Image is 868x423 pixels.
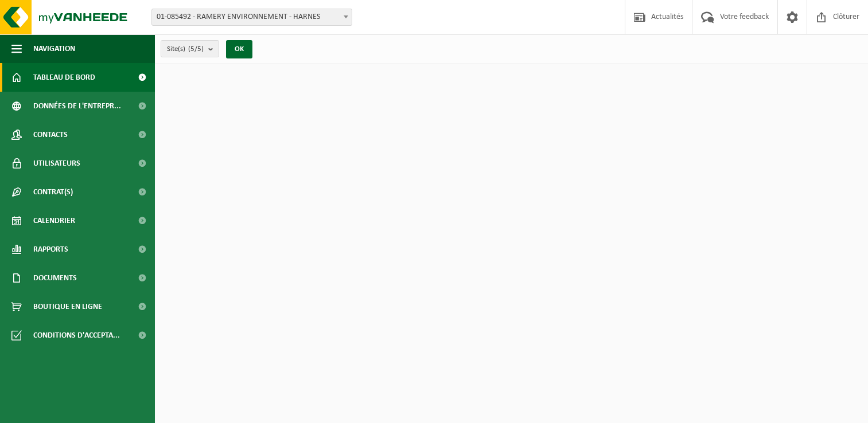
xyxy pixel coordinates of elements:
count: (5/5) [188,45,204,53]
span: 01-085492 - RAMERY ENVIRONNEMENT - HARNES [152,9,352,25]
span: Utilisateurs [33,149,80,178]
span: 01-085492 - RAMERY ENVIRONNEMENT - HARNES [151,9,352,26]
span: Données de l'entrepr... [33,92,121,120]
span: Rapports [33,235,68,264]
span: Contrat(s) [33,178,73,206]
span: Boutique en ligne [33,292,102,321]
span: Documents [33,264,77,292]
span: Conditions d'accepta... [33,321,120,350]
span: Contacts [33,120,68,149]
span: Calendrier [33,206,75,235]
button: OK [226,40,252,58]
span: Navigation [33,34,75,63]
span: Tableau de bord [33,63,95,92]
span: Site(s) [167,41,204,58]
button: Site(s)(5/5) [161,40,219,57]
